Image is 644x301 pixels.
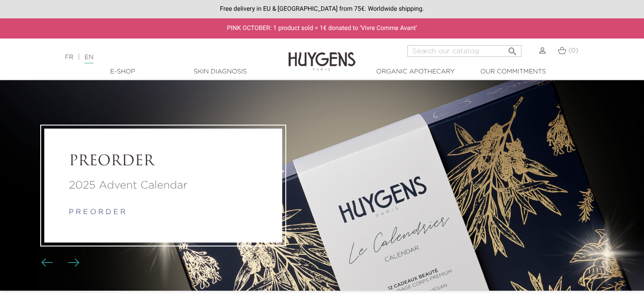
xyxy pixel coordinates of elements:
[175,67,265,77] a: Skin Diagnosis
[468,67,558,77] a: Our commitments
[85,54,93,64] a: EN
[69,153,258,170] a: PREORDER
[371,67,460,77] a: Organic Apothecary
[69,177,258,193] a: 2025 Advent Calendar
[507,43,518,54] i: 
[65,54,73,60] a: FR
[60,52,262,63] div: |
[504,43,521,55] button: 
[407,45,521,57] input: Search
[288,38,356,72] img: Huygens
[568,47,578,54] span: (0)
[78,67,167,77] a: E-Shop
[45,256,74,270] div: Carousel buttons
[69,209,126,216] a: p r e o r d e r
